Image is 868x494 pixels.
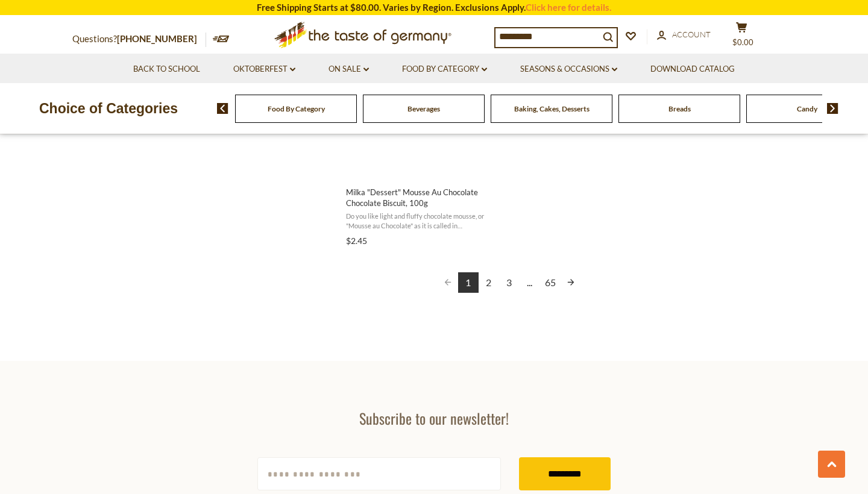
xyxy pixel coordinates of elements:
h3: Subscribe to our newsletter! [257,409,611,427]
a: Baking, Cakes, Desserts [514,104,590,113]
a: Click here for details. [526,2,611,13]
a: 2 [479,272,499,293]
a: Beverages [407,104,440,113]
a: Next page [561,272,581,293]
a: [PHONE_NUMBER] [117,33,197,44]
a: 1 [458,272,479,293]
img: next arrow [827,103,838,114]
a: Account [657,28,711,42]
a: On Sale [329,63,369,76]
span: Milka "Dessert" Mousse Au Chocolate Chocolate Biscuit, 100g [346,187,502,208]
p: Questions? [72,31,206,47]
a: Candy [797,104,817,113]
a: Seasons & Occasions [520,63,617,76]
a: Food By Category [268,104,325,113]
a: Breads [668,104,691,113]
span: Account [672,30,711,39]
a: 3 [499,272,520,293]
span: ... [520,272,540,293]
a: Food By Category [402,63,487,76]
span: $0.00 [732,37,753,47]
div: Pagination [346,272,672,295]
a: Download Catalog [650,63,735,76]
a: Oktoberfest [233,63,295,76]
span: Do you like light and fluffy chocolate mousse, or "Mousse au Chocolate" as it is called in [GEOGR... [346,211,502,230]
span: $2.45 [346,236,367,246]
img: previous arrow [217,103,228,114]
a: Back to School [133,63,200,76]
a: 65 [540,272,561,293]
button: $0.00 [723,22,759,52]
